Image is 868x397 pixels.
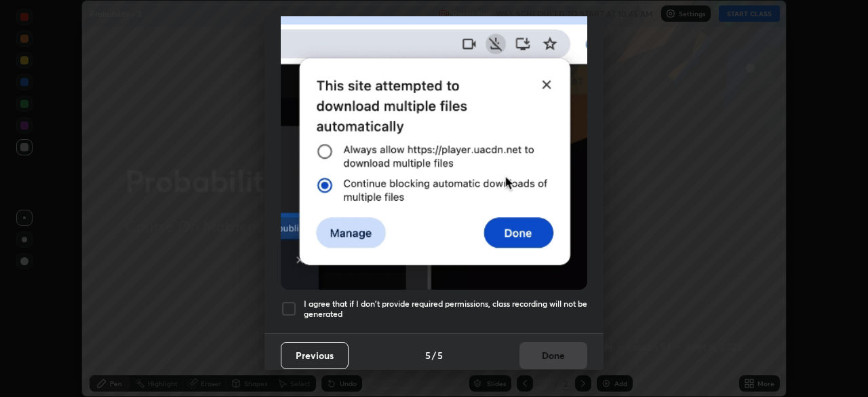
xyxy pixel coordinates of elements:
[432,348,436,362] h4: /
[425,348,431,362] h4: 5
[304,299,587,320] h5: I agree that if I don't provide required permissions, class recording will not be generated
[437,348,443,362] h4: 5
[281,342,349,369] button: Previous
